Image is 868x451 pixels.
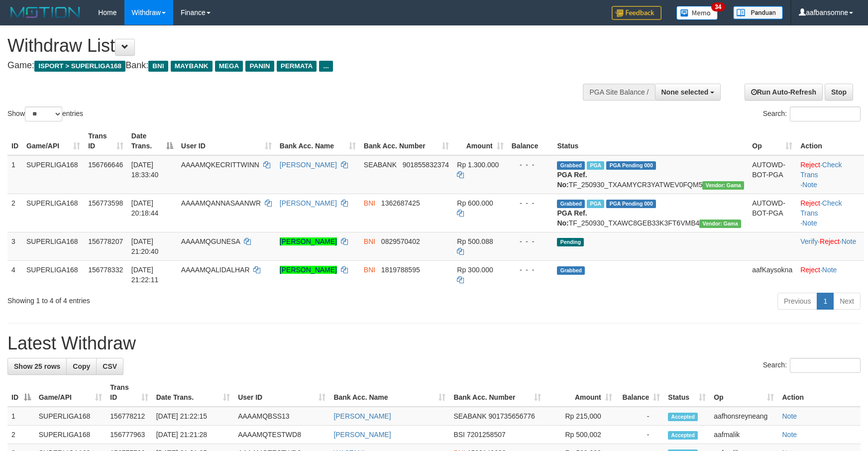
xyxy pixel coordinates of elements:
[88,161,123,169] span: 156766646
[587,161,604,170] span: Marked by aafheankoy
[763,358,861,373] label: Search:
[280,237,337,245] a: [PERSON_NAME]
[127,127,177,155] th: Date Trans.: activate to sort column descending
[778,378,861,407] th: Action
[84,127,127,155] th: Trans ID: activate to sort column ascending
[277,61,317,72] span: PERMATA
[457,199,493,207] span: Rp 600.000
[782,412,797,420] a: Note
[800,199,842,217] a: Check Trans
[748,127,796,155] th: Op: activate to sort column ascending
[822,266,837,274] a: Note
[782,431,797,439] a: Note
[606,161,656,170] span: PGA Pending
[710,378,778,407] th: Op: activate to sort column ascending
[35,426,107,444] td: SUPERLIGA168
[508,127,553,155] th: Balance
[333,412,391,420] a: [PERSON_NAME]
[802,219,817,227] a: Note
[733,6,783,19] img: panduan.png
[35,407,107,426] td: SUPERLIGA168
[512,160,549,170] div: - - -
[777,293,817,310] a: Previous
[800,161,842,179] a: Check Trans
[842,237,857,245] a: Note
[512,198,549,208] div: - - -
[7,194,22,232] td: 2
[457,161,499,169] span: Rp 1.300.000
[7,127,22,155] th: ID
[7,334,861,353] h1: Latest Withdraw
[710,426,778,444] td: aafmalik
[22,127,84,155] th: Game/API: activate to sort column ascending
[364,199,375,207] span: BNI
[131,161,159,179] span: [DATE] 18:33:40
[557,200,585,208] span: Grabbed
[606,200,656,208] span: PGA Pending
[488,412,535,420] span: Copy 901735656776 to clipboard
[7,5,83,20] img: MOTION_logo.png
[181,266,250,274] span: AAAAMQALIDALHAR
[22,155,84,194] td: SUPERLIGA168
[7,36,569,56] h1: Withdraw List
[106,378,152,407] th: Trans ID: activate to sort column ascending
[557,238,584,246] span: Pending
[748,260,796,289] td: aafKaysokna
[364,266,375,274] span: BNI
[66,358,97,375] a: Copy
[7,358,67,375] a: Show 25 rows
[612,6,661,20] img: Feedback.jpg
[7,107,83,121] label: Show entries
[553,194,748,232] td: TF_250930_TXAWC8GEB33K3FT6VMB4
[73,362,90,370] span: Copy
[364,237,375,245] span: BNI
[22,194,84,232] td: SUPERLIGA168
[131,266,159,284] span: [DATE] 21:22:11
[7,155,22,194] td: 1
[25,107,62,121] select: Showentries
[655,84,721,101] button: None selected
[457,237,493,245] span: Rp 500.088
[7,292,354,306] div: Showing 1 to 4 of 4 entries
[131,199,159,217] span: [DATE] 20:18:44
[668,413,698,421] span: Accepted
[467,431,506,439] span: Copy 7201258507 to clipboard
[453,431,465,439] span: BSI
[22,232,84,260] td: SUPERLIGA168
[800,266,820,274] a: Reject
[88,266,123,274] span: 156778332
[364,161,397,169] span: SEABANK
[457,266,493,274] span: Rp 300.000
[710,407,778,426] td: aafhonsreyneang
[616,407,664,426] td: -
[796,232,864,260] td: · ·
[88,199,123,207] span: 156773598
[800,161,820,169] a: Reject
[181,237,240,245] span: AAAAMQGUNESA
[152,378,234,407] th: Date Trans.: activate to sort column ascending
[796,194,864,232] td: · ·
[234,378,329,407] th: User ID: activate to sort column ascending
[833,293,861,310] a: Next
[131,237,159,255] span: [DATE] 21:20:40
[245,61,274,72] span: PANIN
[664,378,710,407] th: Status: activate to sort column ascending
[319,61,332,72] span: ...
[790,358,861,373] input: Search:
[453,412,486,420] span: SEABANK
[7,260,22,289] td: 4
[512,236,549,246] div: - - -
[360,127,453,155] th: Bank Acc. Number: activate to sort column ascending
[796,155,864,194] td: · ·
[711,2,725,11] span: 34
[817,293,834,310] a: 1
[825,84,853,101] a: Stop
[453,127,507,155] th: Amount: activate to sort column ascending
[181,199,261,207] span: AAAAMQANNASAANWR
[800,199,820,207] a: Reject
[553,155,748,194] td: TF_250930_TXAAMYCR3YATWEV0FQM5
[34,61,125,72] span: ISPORT > SUPERLIGA168
[7,426,35,444] td: 2
[668,431,698,440] span: Accepted
[276,127,360,155] th: Bank Acc. Name: activate to sort column ascending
